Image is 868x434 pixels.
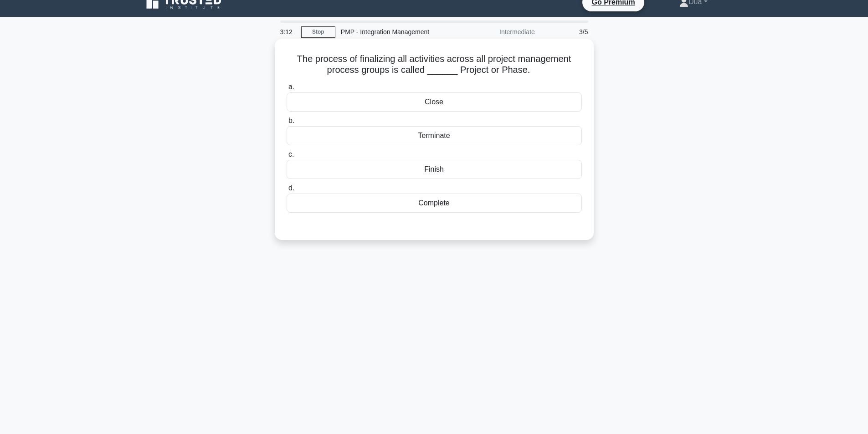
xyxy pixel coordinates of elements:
div: 3:12 [275,23,301,41]
div: Close [287,92,582,112]
div: Intermediate [461,23,540,41]
span: b. [288,117,294,124]
div: 3/5 [540,23,594,41]
a: Stop [301,26,335,38]
div: Finish [287,160,582,179]
span: d. [288,184,294,192]
div: PMP - Integration Management [335,23,461,41]
span: a. [288,83,294,91]
div: Complete [287,194,582,213]
span: c. [288,150,294,158]
div: Terminate [287,126,582,145]
h5: The process of finalizing all activities across all project management process groups is called _... [286,53,583,76]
